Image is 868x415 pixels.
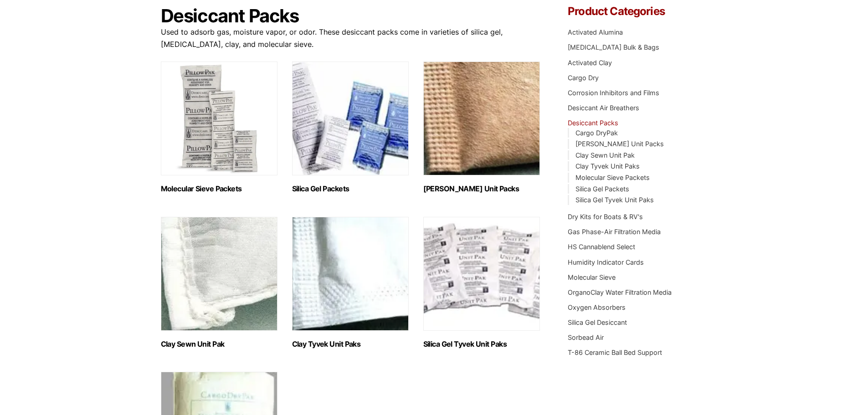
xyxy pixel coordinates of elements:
[161,340,277,348] h2: Clay Sewn Unit Pak
[568,89,659,97] a: Corrosion Inhibitors and Films
[575,140,664,148] a: [PERSON_NAME] Unit Packs
[292,61,409,175] img: Silica Gel Packets
[568,104,639,112] a: Desiccant Air Breathers
[161,184,277,193] h2: Molecular Sieve Packets
[423,61,540,193] a: Visit product category Clay Kraft Unit Packs
[292,217,409,348] a: Visit product category Clay Tyvek Unit Paks
[423,184,540,193] h2: [PERSON_NAME] Unit Packs
[575,185,629,193] a: Silica Gel Packets
[423,217,540,331] img: Silica Gel Tyvek Unit Paks
[568,318,627,326] a: Silica Gel Desiccant
[161,217,277,348] a: Visit product category Clay Sewn Unit Pak
[568,43,659,51] a: [MEDICAL_DATA] Bulk & Bags
[568,74,599,82] a: Cargo Dry
[568,243,635,251] a: HS Cannablend Select
[575,162,640,170] a: Clay Tyvek Unit Paks
[575,129,618,137] a: Cargo DryPak
[161,61,277,193] a: Visit product category Molecular Sieve Packets
[568,28,623,36] a: Activated Alumina
[568,258,644,266] a: Humidity Indicator Cards
[292,217,409,331] img: Clay Tyvek Unit Paks
[423,217,540,348] a: Visit product category Silica Gel Tyvek Unit Paks
[568,119,618,127] a: Desiccant Packs
[161,26,541,51] p: Used to adsorb gas, moisture vapor, or odor. These desiccant packs come in varieties of silica ge...
[568,228,661,236] a: Gas Phase-Air Filtration Media
[568,303,626,311] a: Oxygen Absorbers
[423,340,540,348] h2: Silica Gel Tyvek Unit Paks
[575,196,654,204] a: Silica Gel Tyvek Unit Paks
[161,217,277,331] img: Clay Sewn Unit Pak
[292,61,409,193] a: Visit product category Silica Gel Packets
[161,6,541,26] h1: Desiccant Packs
[568,59,612,67] a: Activated Clay
[568,273,616,281] a: Molecular Sieve
[568,348,662,356] a: T-86 Ceramic Ball Bed Support
[292,184,409,193] h2: Silica Gel Packets
[292,340,409,348] h2: Clay Tyvek Unit Paks
[161,61,277,175] img: Molecular Sieve Packets
[575,151,635,159] a: Clay Sewn Unit Pak
[423,61,540,175] img: Clay Kraft Unit Packs
[568,288,672,296] a: OrganoClay Water Filtration Media
[568,333,604,341] a: Sorbead Air
[568,6,707,17] h4: Product Categories
[575,174,650,181] a: Molecular Sieve Packets
[568,213,643,220] a: Dry Kits for Boats & RV's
